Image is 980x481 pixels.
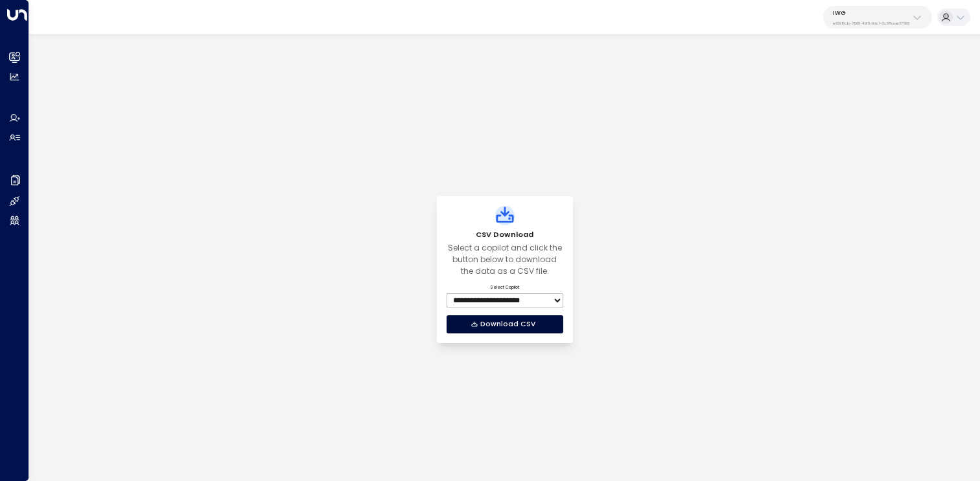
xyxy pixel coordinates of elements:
p: IWG [833,9,909,17]
button: IWGe92915cb-7661-49f5-9dc1-5c58aae37760 [823,6,932,28]
p: e92915cb-7661-49f5-9dc1-5c58aae37760 [833,21,909,26]
label: Select Copilot [447,284,563,290]
button: Download CSV [447,315,563,333]
p: Select a copilot and click the button below to download the data as a CSV file. [447,242,563,277]
h1: CSV Download [447,230,563,240]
